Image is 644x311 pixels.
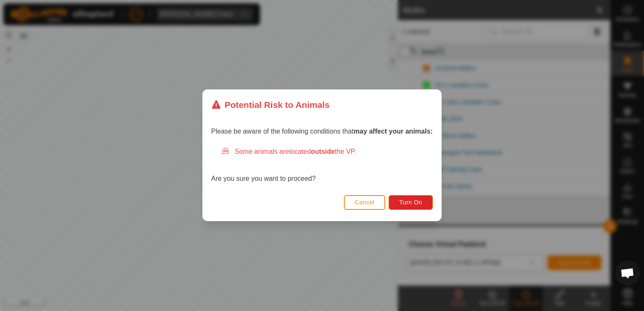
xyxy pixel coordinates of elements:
div: Open chat [615,260,640,286]
div: Potential Risk to Animals [211,98,330,111]
span: Turn On [400,199,422,206]
button: Cancel [344,195,386,210]
strong: outside [311,148,335,155]
div: Are you sure you want to proceed? [211,147,433,184]
strong: may affect your animals: [354,128,433,135]
span: Please be aware of the following conditions that [211,128,433,135]
span: Cancel [355,199,375,206]
button: Turn On [389,195,433,210]
span: located the VP. [289,148,356,155]
div: Some animals are [221,147,433,157]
